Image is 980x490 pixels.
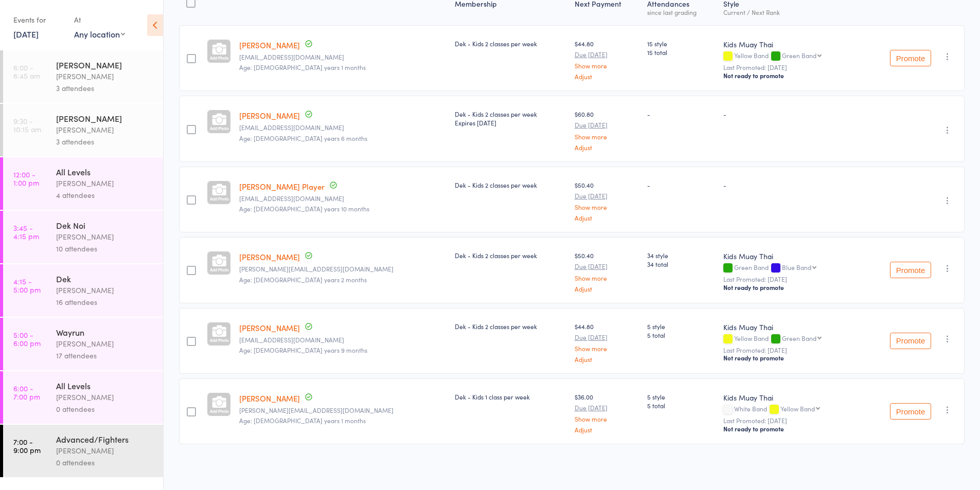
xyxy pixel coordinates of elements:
[723,354,856,362] div: Not ready to promote
[74,11,125,28] div: At
[723,283,856,292] div: Not ready to promote
[239,53,446,61] small: caraw21@hotmail.com
[239,134,367,142] span: Age: [DEMOGRAPHIC_DATA] years 6 months
[56,70,154,82] div: [PERSON_NAME]
[890,333,931,349] button: Promote
[56,284,154,296] div: [PERSON_NAME]
[575,110,639,150] div: $60.80
[455,251,566,260] div: Dek - Kids 2 classes per week
[575,356,639,362] a: Adjust
[56,220,154,231] div: Dek Noi
[56,433,154,445] div: Advanced/Fighters
[239,63,366,71] span: Age: [DEMOGRAPHIC_DATA] years 1 months
[575,263,639,270] small: Due [DATE]
[575,404,639,411] small: Due [DATE]
[782,335,816,341] div: Green Band
[723,405,856,414] div: White Band
[723,335,856,343] div: Yellow Band
[575,180,639,221] div: $50.40
[455,392,566,401] div: Dek - Kids 1 class per week
[647,180,715,189] div: -
[56,231,154,243] div: [PERSON_NAME]
[13,438,41,454] time: 7:00 - 9:00 pm
[239,322,300,333] a: [PERSON_NAME]
[455,39,566,48] div: Dek - Kids 2 classes per week
[575,251,639,292] div: $50.40
[723,39,856,49] div: Kids Muay Thai
[3,425,163,477] a: 7:00 -9:00 pmAdvanced/Fighters[PERSON_NAME]0 attendees
[782,52,816,59] div: Green Band
[3,264,163,317] a: 4:15 -5:00 pmDek[PERSON_NAME]16 attendees
[239,181,325,192] a: [PERSON_NAME] Player
[455,110,566,127] div: Dek - Kids 2 classes per week
[647,39,715,48] span: 15 style
[575,275,639,281] a: Show more
[575,285,639,292] a: Adjust
[647,110,715,118] div: -
[455,118,566,127] div: Expires [DATE]
[575,51,639,58] small: Due [DATE]
[3,157,163,210] a: 12:00 -1:00 pmAll Levels[PERSON_NAME]4 attendees
[56,59,154,70] div: [PERSON_NAME]
[723,64,856,71] small: Last Promoted: [DATE]
[575,415,639,422] a: Show more
[56,189,154,201] div: 4 attendees
[13,277,41,294] time: 4:15 - 5:00 pm
[647,392,715,401] span: 5 style
[56,113,154,124] div: [PERSON_NAME]
[723,264,856,273] div: Green Band
[723,71,856,80] div: Not ready to promote
[13,331,41,347] time: 5:00 - 6:00 pm
[647,401,715,410] span: 5 total
[239,393,300,404] a: [PERSON_NAME]
[575,133,639,140] a: Show more
[723,9,856,15] div: Current / Next Rank
[575,192,639,199] small: Due [DATE]
[239,40,300,50] a: [PERSON_NAME]
[723,110,856,118] div: -
[56,82,154,94] div: 3 attendees
[780,405,815,412] div: Yellow Band
[723,347,856,354] small: Last Promoted: [DATE]
[647,9,715,15] div: since last grading
[239,251,300,262] a: [PERSON_NAME]
[239,346,367,354] span: Age: [DEMOGRAPHIC_DATA] years 9 months
[56,273,154,284] div: Dek
[3,50,163,103] a: 6:00 -6:45 am[PERSON_NAME][PERSON_NAME]3 attendees
[723,425,856,433] div: Not ready to promote
[239,110,300,121] a: [PERSON_NAME]
[56,296,154,308] div: 16 attendees
[239,336,446,343] small: Georgebricklaying@hotmail.com
[239,407,446,414] small: jacques@starandkey.com.au
[575,39,639,80] div: $44.80
[74,28,125,40] div: Any location
[13,170,39,187] time: 12:00 - 1:00 pm
[56,391,154,403] div: [PERSON_NAME]
[56,243,154,255] div: 10 attendees
[575,345,639,352] a: Show more
[239,195,446,202] small: caraw21@hotmail.com
[647,251,715,260] span: 34 style
[13,224,39,240] time: 3:45 - 4:15 pm
[455,180,566,189] div: Dek - Kids 2 classes per week
[56,124,154,136] div: [PERSON_NAME]
[723,180,856,189] div: -
[575,144,639,151] a: Adjust
[723,52,856,61] div: Yellow Band
[239,204,369,213] span: Age: [DEMOGRAPHIC_DATA] years 10 months
[239,124,446,131] small: rachelkryan@hotmail.com
[455,322,566,331] div: Dek - Kids 2 classes per week
[782,264,811,270] div: Blue Band
[56,177,154,189] div: [PERSON_NAME]
[575,204,639,210] a: Show more
[575,62,639,69] a: Show more
[647,322,715,331] span: 5 style
[56,338,154,350] div: [PERSON_NAME]
[575,121,639,129] small: Due [DATE]
[575,214,639,221] a: Adjust
[575,73,639,80] a: Adjust
[56,350,154,361] div: 17 attendees
[3,371,163,424] a: 6:00 -7:00 pmAll Levels[PERSON_NAME]0 attendees
[56,166,154,177] div: All Levels
[13,63,40,80] time: 6:00 - 6:45 am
